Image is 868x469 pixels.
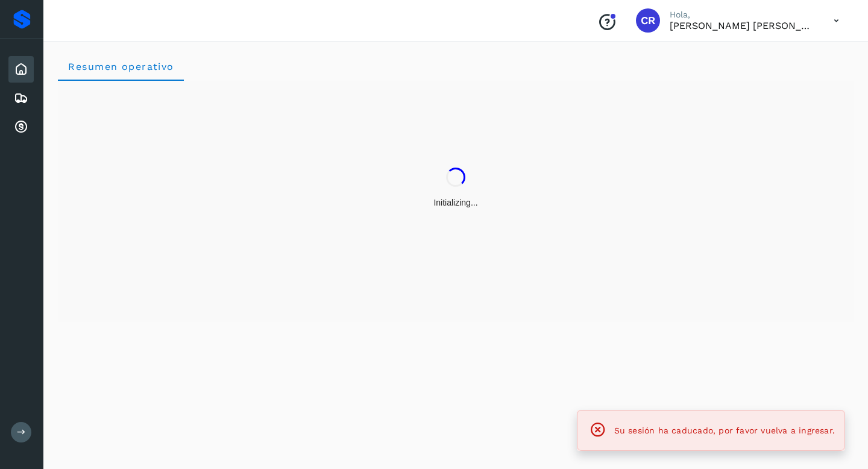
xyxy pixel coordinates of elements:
p: Hola, [670,10,814,20]
div: Embarques [8,85,34,112]
span: Su sesión ha caducado, por favor vuelva a ingresar. [614,426,835,435]
p: CARLOS RODOLFO BELLI PEDRAZA [670,20,814,31]
div: Inicio [8,56,34,83]
div: Cuentas por cobrar [8,114,34,140]
span: Resumen operativo [68,61,174,72]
